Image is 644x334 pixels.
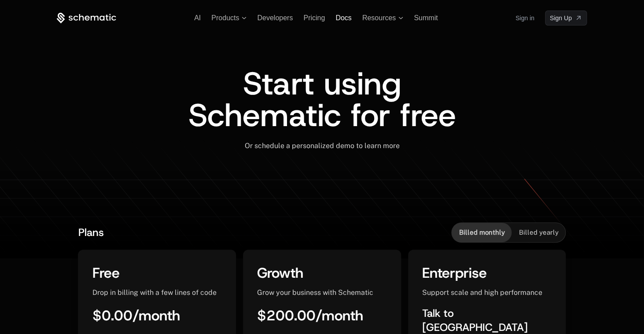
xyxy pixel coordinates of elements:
a: Summit [414,14,438,22]
span: Or schedule a personalized demo to learn more [244,142,399,150]
span: / month [132,306,180,325]
span: Grow your business with Schematic [257,288,373,297]
span: Drop in billing with a few lines of code [92,288,216,297]
a: Docs [335,14,351,22]
span: Billed monthly [459,228,504,237]
span: Sign Up [550,14,572,22]
a: [object Object] [545,11,587,25]
span: $200.00 [257,306,316,325]
span: Enterprise [422,264,487,282]
span: / month [316,306,363,325]
span: Products [211,14,239,22]
a: Developers [257,14,293,22]
span: Free [92,264,119,282]
span: Plans [78,225,103,240]
span: Support scale and high performance [422,288,542,297]
a: Sign in [515,11,534,25]
span: Billed yearly [519,228,558,237]
span: Growth [257,264,303,282]
a: Pricing [303,14,325,22]
a: AI [194,14,201,22]
span: Resources [362,14,396,22]
span: Start using Schematic for free [188,62,456,136]
span: $0.00 [92,306,132,325]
